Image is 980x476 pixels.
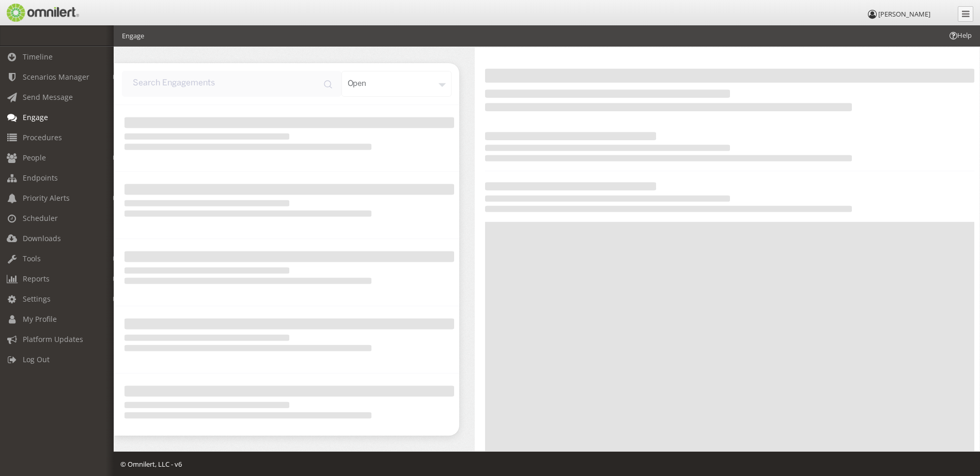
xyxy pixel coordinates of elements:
span: Endpoints [23,173,58,183]
span: Timeline [23,52,53,62]
div: open [341,71,452,97]
span: Priority Alerts [23,193,70,203]
span: [PERSON_NAME] [878,9,930,19]
input: input [122,71,341,97]
span: Send Message [23,92,73,102]
span: Reports [23,274,50,284]
a: Collapse Menu [958,6,973,22]
span: Help [948,31,972,40]
span: Scenarios Manager [23,72,89,82]
span: Log Out [23,354,50,364]
span: Procedures [23,132,62,142]
span: Platform Updates [23,334,83,344]
span: Engage [23,112,48,122]
span: Settings [23,294,51,304]
span: Scheduler [23,213,58,223]
img: Omnilert [5,4,79,22]
li: Engage [122,31,144,41]
span: Tools [23,254,41,263]
span: Downloads [23,233,61,243]
span: My Profile [23,314,57,324]
span: © Omnilert, LLC - v6 [120,459,182,469]
span: People [23,153,46,162]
